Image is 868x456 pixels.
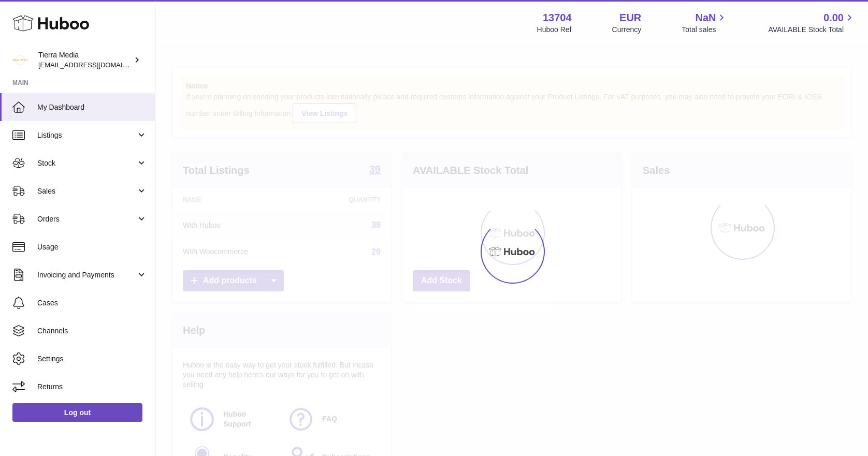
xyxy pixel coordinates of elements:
span: Total sales [682,25,728,35]
span: Orders [37,214,136,224]
span: Cases [37,298,147,308]
a: Log out [12,403,142,422]
div: Currency [612,25,642,35]
span: 0.00 [823,11,844,25]
span: My Dashboard [37,102,147,112]
span: AVAILABLE Stock Total [768,25,856,35]
div: Tierra Media [38,50,132,70]
div: Huboo Ref [537,25,572,35]
span: Channels [37,326,147,336]
span: [EMAIL_ADDRESS][DOMAIN_NAME] [38,61,152,69]
img: hola.tierramedia@gmail.com [12,52,28,68]
a: NaN Total sales [682,11,728,35]
span: NaN [695,11,716,25]
span: Listings [37,130,136,140]
span: Returns [37,382,147,392]
span: Sales [37,186,136,196]
strong: 13704 [543,11,572,25]
span: Usage [37,242,147,252]
a: 0.00 AVAILABLE Stock Total [768,11,856,35]
span: Invoicing and Payments [37,270,136,280]
span: Stock [37,158,136,168]
strong: EUR [619,11,641,25]
span: Settings [37,354,147,364]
